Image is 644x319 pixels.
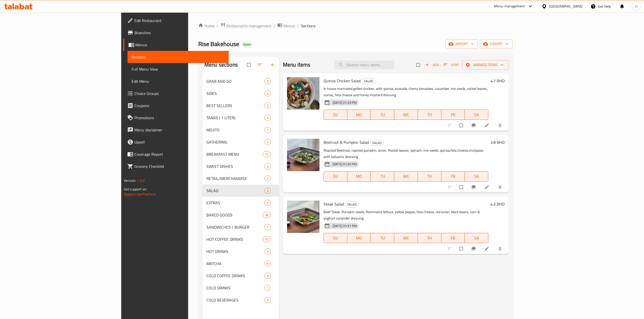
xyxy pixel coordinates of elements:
a: Edit menu item [484,246,490,251]
li: / [274,23,275,29]
a: Full Menu View [128,63,229,75]
span: 38 [263,213,271,217]
button: Branch-specific-item [468,182,480,193]
div: GRAB AND GO5 [202,75,279,87]
span: SALAD [370,140,384,146]
div: BREAKFAST MENU12 [202,148,279,160]
span: 1.0.0 [137,177,145,184]
div: SALAD [345,202,359,208]
span: TU [373,234,392,242]
span: Menus [283,23,295,29]
div: items [264,273,271,279]
div: SALAD [206,188,264,194]
span: Full Menu View [132,66,225,72]
span: import [450,41,474,47]
div: items [264,285,271,291]
span: SU [326,173,345,180]
button: TH [418,110,441,120]
span: 3 [265,188,271,193]
div: items [264,78,271,84]
input: search [334,61,394,69]
button: SU [324,110,347,120]
span: Edit Restaurant [134,17,225,24]
div: items [264,297,271,303]
a: Choice Groups [123,87,229,99]
div: items [264,115,271,121]
button: import [445,39,478,49]
div: items [263,151,271,157]
img: Steak Salad [287,201,319,233]
div: SIDES2 [202,87,279,99]
button: MO [347,233,371,243]
div: SWEET DISHES [206,163,264,169]
button: Manage items [462,60,509,70]
span: SU [326,111,345,118]
div: MATCHA [206,261,264,267]
span: Rise Bakehouse [198,38,239,50]
a: Sections [128,51,229,63]
div: SWEET DISHES3 [202,160,279,172]
img: Beetroot & Pumpkin Salad [287,139,319,171]
span: TU [373,111,392,118]
button: MO [347,110,371,120]
button: export [480,39,513,49]
p: Roasted Beetroot, roasted pumpkin, onion, Rocket leaves, spinach, mix seeds, quinoa,feta cheese,c... [324,147,488,160]
span: 1 [265,128,271,132]
span: [DATE] 01:30 PM [331,162,359,167]
div: items [264,175,271,182]
button: SU [324,171,347,182]
span: Coupons [134,103,225,109]
div: items [264,90,271,96]
span: 3 [265,164,271,169]
span: 0 [265,201,271,205]
span: GRAB AND GO [206,78,264,84]
span: SANDWICHES / BURGER [206,224,264,230]
span: Version: [124,177,136,184]
span: 9 [265,273,271,278]
span: Open [241,42,253,47]
span: SALAD [362,78,375,84]
span: COLD COFFEE DRINKS [206,273,264,279]
div: items [263,212,271,218]
button: SU [324,233,347,243]
p: Beef Steak, Pumpkin seeds, Rommaine lettuce, yellow pepper, feta cheese, red onion, black beans, ... [324,209,488,222]
div: MOJITO1 [202,124,279,136]
span: 4 [265,249,271,254]
span: GATHERING [206,139,264,145]
button: delete [494,182,507,193]
span: EXTRAS [206,200,264,206]
a: Coupons [123,99,229,112]
div: SANDWICHES / BURGER7 [202,221,279,233]
span: TANKS ( 1 LITER) [206,115,264,121]
span: BREAKFAST MENU [206,151,263,157]
div: items [264,224,271,230]
span: SA [467,173,486,180]
a: Edit menu item [484,123,490,128]
div: COLD DRINKS [206,285,264,291]
div: SALAD3 [202,185,279,197]
span: 10 [263,237,271,242]
a: Support.OpsPlatform [124,191,156,197]
span: TU [373,173,392,180]
div: BEST SELLERS [206,103,264,109]
div: COLD COFFEE DRINKS9 [202,270,279,282]
span: HOT DRINKS [206,248,264,254]
button: Add [424,61,440,69]
div: BEST SELLERS2 [202,99,279,112]
div: BAKED GOODS [206,212,263,218]
span: FR [443,234,463,242]
span: Menu disclaimer [134,127,225,133]
button: SA [465,233,488,243]
span: Menus [135,42,225,48]
span: COLD BEVERAGES [206,297,264,303]
span: SA [467,111,486,118]
span: export [484,41,509,47]
button: Sort [442,61,460,69]
button: FR [441,110,465,120]
button: TU [371,233,394,243]
button: Branch-specific-item [468,120,480,131]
